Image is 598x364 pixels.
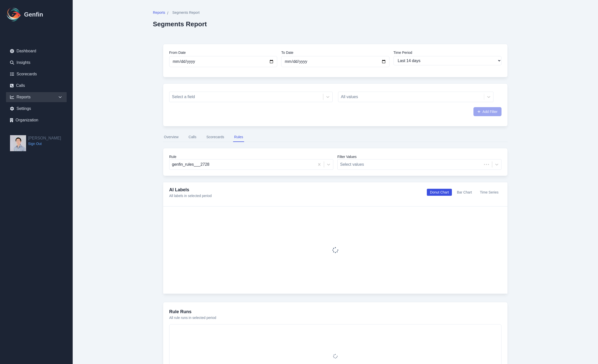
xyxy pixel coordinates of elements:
h2: Segments Report [153,20,207,28]
button: Time Series [477,189,502,196]
a: Organization [6,115,67,125]
h3: Rule Runs [169,308,502,315]
h2: [PERSON_NAME] [28,135,61,141]
p: All rule runs in selected period [169,315,502,320]
label: Rule [169,154,333,159]
a: Settings [6,104,67,114]
div: Reports [6,92,67,102]
label: To Date [281,50,389,55]
button: Overview [163,132,179,142]
span: / [167,10,168,16]
button: Calls [187,132,197,142]
span: Segments Report [172,10,200,15]
label: Time Period [393,50,502,55]
button: Donut Chart [427,189,452,196]
a: Sign Out [28,141,61,146]
a: Scorecards [6,69,67,79]
button: Bar Chart [454,189,475,196]
span: Reports [153,10,165,15]
img: Logo [6,7,22,23]
h4: AI Labels [169,186,212,193]
button: Rules [233,132,244,142]
a: Insights [6,58,67,68]
a: Reports [153,10,165,16]
h1: Genfin [24,11,43,19]
label: From Date [169,50,277,55]
label: Filter Values [337,154,502,159]
a: Calls [6,81,67,91]
button: Add Filter [473,107,502,116]
p: All labels in selected period [169,193,212,198]
a: Dashboard [6,46,67,56]
button: Scorecards [205,132,225,142]
img: Jeffrey Pang [10,135,26,151]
